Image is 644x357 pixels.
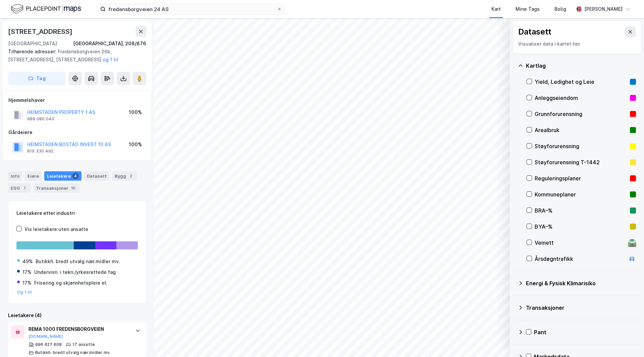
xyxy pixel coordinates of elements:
[491,5,501,13] div: Kart
[8,128,146,136] div: Gårdeiere
[8,48,141,64] div: Fredensborgveien 26b, [STREET_ADDRESS], [STREET_ADDRESS]
[535,190,627,198] div: Kommuneplaner
[36,257,120,265] div: Butikkh. bredt utvalg nær.midler mv.
[526,304,636,312] div: Transaksjoner
[535,110,627,118] div: Grunnforurensning
[106,4,277,14] input: Søk på adresse, matrikkel, gårdeiere, leietakere eller personer
[127,173,134,179] div: 2
[22,279,32,287] div: 17%
[610,325,644,357] iframe: Chat Widget
[8,26,74,37] div: [STREET_ADDRESS]
[72,173,79,179] div: 4
[8,183,31,193] div: ESG
[535,94,627,102] div: Anleggseiendom
[24,225,88,233] div: Vis leietakere uten ansatte
[33,183,79,193] div: Transaksjoner
[8,49,58,54] span: Tilhørende adresser:
[35,342,62,347] div: 996 627 608
[535,223,627,231] div: BYA–%
[535,206,627,215] div: BRA–%
[526,62,636,70] div: Kartlag
[44,171,82,181] div: Leietakere
[27,148,53,154] div: 819 330 492
[535,239,625,247] div: Veinett
[8,171,22,181] div: Info
[518,40,636,48] div: Visualiser data i kartet her.
[8,96,146,104] div: Hjemmelshaver
[112,171,137,181] div: Bygg
[35,350,111,355] div: Butikkh. bredt utvalg nær.midler mv.
[34,279,107,287] div: Frisering og skjønnhetspleie el.
[535,78,627,86] div: Yield, Ledighet og Leie
[22,268,32,276] div: 17%
[22,257,33,265] div: 49%
[554,5,566,13] div: Bolig
[17,290,32,295] button: Og 1 til
[72,342,95,347] div: 17 ansatte
[70,185,77,191] div: 10
[8,72,66,85] button: Tag
[584,5,623,13] div: [PERSON_NAME]
[11,3,81,15] img: logo.f888ab2527a4732fd821a326f86c7f29.svg
[534,328,636,336] div: Pant
[610,325,644,357] div: Kontrollprogram for chat
[16,209,138,217] div: Leietakere etter industri
[628,238,637,247] div: 🛣️
[535,174,627,182] div: Reguleringsplaner
[518,26,551,37] div: Datasett
[25,171,42,181] div: Eiere
[535,142,627,150] div: Støyforurensning
[535,126,627,134] div: Arealbruk
[8,311,146,319] div: Leietakere (4)
[526,279,636,287] div: Energi & Fysisk Klimarisiko
[516,5,540,13] div: Mine Tags
[535,158,627,166] div: Støyforurensning T-1442
[129,140,142,148] div: 100%
[84,171,109,181] div: Datasett
[129,108,142,116] div: 100%
[29,325,128,333] div: REMA 1000 FREDENSBORGVEIEN
[73,40,146,48] div: [GEOGRAPHIC_DATA], 208/876
[8,40,57,48] div: [GEOGRAPHIC_DATA]
[29,334,63,339] button: [DOMAIN_NAME]
[21,185,28,191] div: 1
[535,255,625,263] div: Årsdøgntrafikk
[27,116,54,122] div: 989 080 040
[34,268,116,276] div: Undervisn. i tekn./yrkesrettede fag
